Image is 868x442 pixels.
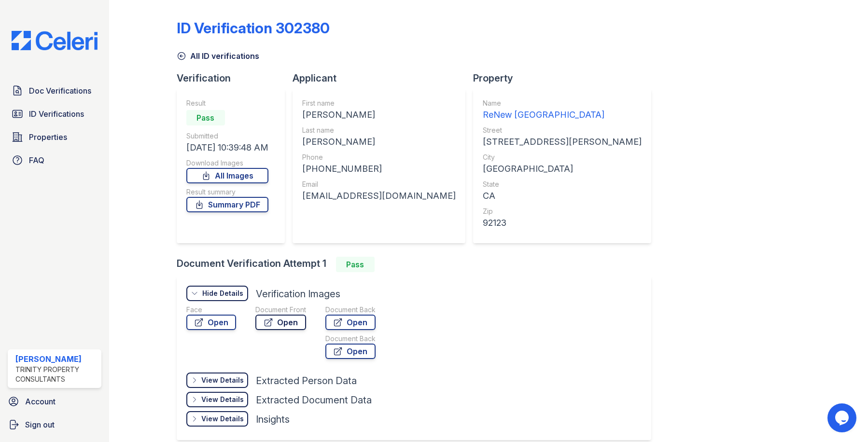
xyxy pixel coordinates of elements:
[186,110,225,125] div: Pass
[15,365,98,384] div: Trinity Property Consultants
[186,158,268,168] div: Download Images
[186,141,268,154] div: [DATE] 10:39:48 AM
[473,71,659,85] div: Property
[256,413,290,426] div: Insights
[483,98,642,108] div: Name
[8,151,101,170] a: FAQ
[201,414,244,424] div: View Details
[483,207,642,216] div: Zip
[483,162,642,176] div: [GEOGRAPHIC_DATA]
[201,375,244,385] div: View Details
[325,305,376,315] div: Document Back
[202,289,243,298] div: Hide Details
[186,168,268,183] a: All Images
[483,135,642,149] div: [STREET_ADDRESS][PERSON_NAME]
[4,415,105,434] a: Sign out
[256,287,340,301] div: Verification Images
[15,353,98,365] div: [PERSON_NAME]
[25,419,55,430] span: Sign out
[186,305,236,315] div: Face
[302,135,456,149] div: [PERSON_NAME]
[302,125,456,135] div: Last name
[483,216,642,230] div: 92123
[29,154,44,166] span: FAQ
[302,108,456,122] div: [PERSON_NAME]
[186,98,268,108] div: Result
[255,305,306,315] div: Document Front
[4,31,105,50] img: CE_Logo_Blue-a8612792a0a2168367f1c8372b55b34899dd931a85d93a1a3d3e32e68fde9ad4.png
[8,104,101,124] a: ID Verifications
[293,71,473,85] div: Applicant
[177,71,293,85] div: Verification
[4,392,105,411] a: Account
[177,50,259,62] a: All ID verifications
[256,393,372,407] div: Extracted Document Data
[29,131,67,143] span: Properties
[325,315,376,330] a: Open
[336,257,375,272] div: Pass
[827,403,858,432] iframe: chat widget
[483,108,642,122] div: ReNew [GEOGRAPHIC_DATA]
[325,334,376,344] div: Document Back
[186,131,268,141] div: Submitted
[325,344,376,359] a: Open
[255,315,306,330] a: Open
[483,98,642,122] a: Name ReNew [GEOGRAPHIC_DATA]
[186,187,268,197] div: Result summary
[302,152,456,162] div: Phone
[302,189,456,203] div: [EMAIL_ADDRESS][DOMAIN_NAME]
[29,108,84,120] span: ID Verifications
[483,125,642,135] div: Street
[302,162,456,176] div: [PHONE_NUMBER]
[8,81,101,100] a: Doc Verifications
[483,189,642,203] div: CA
[177,19,330,37] div: ID Verification 302380
[29,85,91,97] span: Doc Verifications
[8,127,101,147] a: Properties
[186,197,268,212] a: Summary PDF
[483,152,642,162] div: City
[483,180,642,189] div: State
[256,374,357,387] div: Extracted Person Data
[25,396,56,407] span: Account
[177,257,659,272] div: Document Verification Attempt 1
[302,98,456,108] div: First name
[201,395,244,404] div: View Details
[302,180,456,189] div: Email
[186,315,236,330] a: Open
